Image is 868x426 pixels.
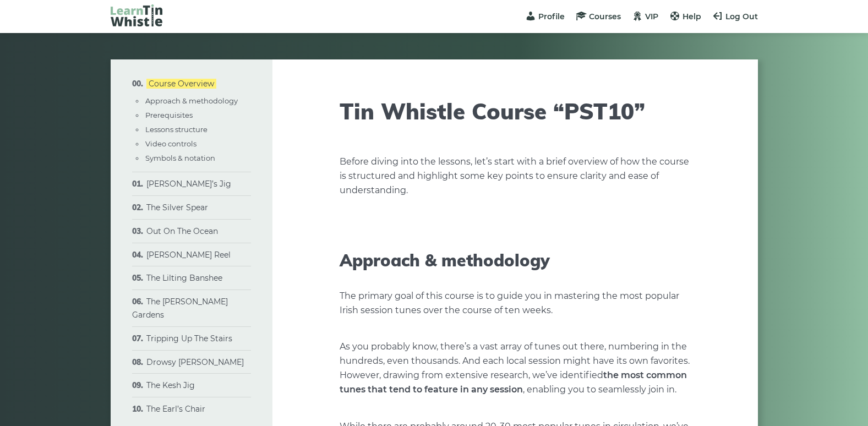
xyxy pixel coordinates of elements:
[340,250,691,270] h2: Approach & methodology
[146,380,195,390] a: The Kesh Jig
[725,12,758,21] span: Log Out
[645,12,658,21] span: VIP
[340,155,691,198] p: Before diving into the lessons, let’s start with a brief overview of how the course is structured...
[146,273,222,283] a: The Lilting Banshee
[632,12,658,21] a: VIP
[576,12,621,21] a: Courses
[146,226,218,236] a: Out On The Ocean
[146,404,205,414] a: The Earl’s Chair
[589,12,621,21] span: Courses
[538,12,565,21] span: Profile
[683,12,701,21] span: Help
[340,340,691,397] p: As you probably know, there’s a vast array of tunes out there, numbering in the hundreds, even th...
[146,334,232,343] a: Tripping Up The Stairs
[145,154,215,162] a: Symbols & notation
[146,179,231,189] a: [PERSON_NAME]’s Jig
[525,12,565,21] a: Profile
[145,111,193,119] a: Prerequisites
[146,203,208,212] a: The Silver Spear
[146,357,244,367] a: Drowsy [PERSON_NAME]
[146,250,231,260] a: [PERSON_NAME] Reel
[340,98,691,124] h1: Tin Whistle Course “PST10”
[146,79,216,89] a: Course Overview
[132,297,228,320] a: The [PERSON_NAME] Gardens
[340,289,691,318] p: The primary goal of this course is to guide you in mastering the most popular Irish session tunes...
[111,4,162,26] img: LearnTinWhistle.com
[712,12,758,21] a: Log Out
[669,12,701,21] a: Help
[145,125,208,134] a: Lessons structure
[145,139,196,148] a: Video controls
[145,96,238,105] a: Approach & methodology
